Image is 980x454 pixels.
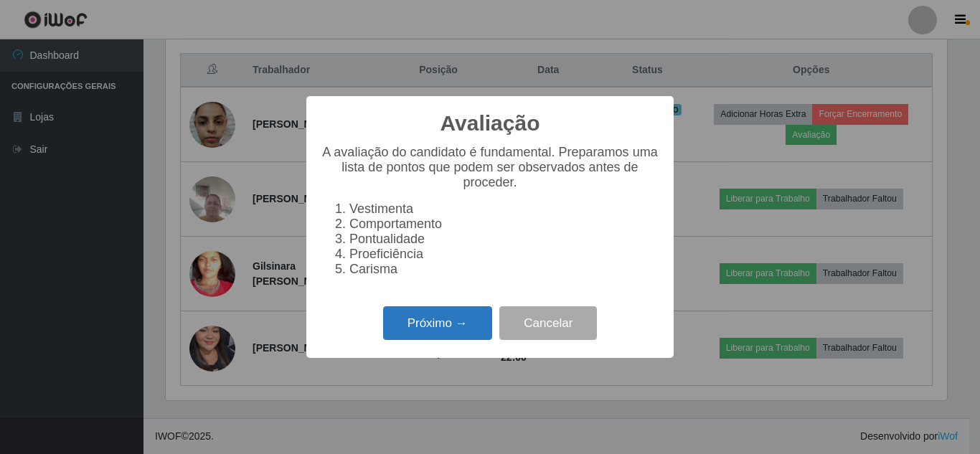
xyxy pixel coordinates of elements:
[321,145,659,190] p: A avaliação do candidato é fundamental. Preparamos uma lista de pontos que podem ser observados a...
[499,306,597,340] button: Cancelar
[349,217,659,232] li: Comportamento
[383,306,492,340] button: Próximo →
[349,202,659,217] li: Vestimenta
[349,247,659,262] li: Proeficiência
[349,232,659,247] li: Pontualidade
[440,110,540,136] h2: Avaliação
[349,262,659,277] li: Carisma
